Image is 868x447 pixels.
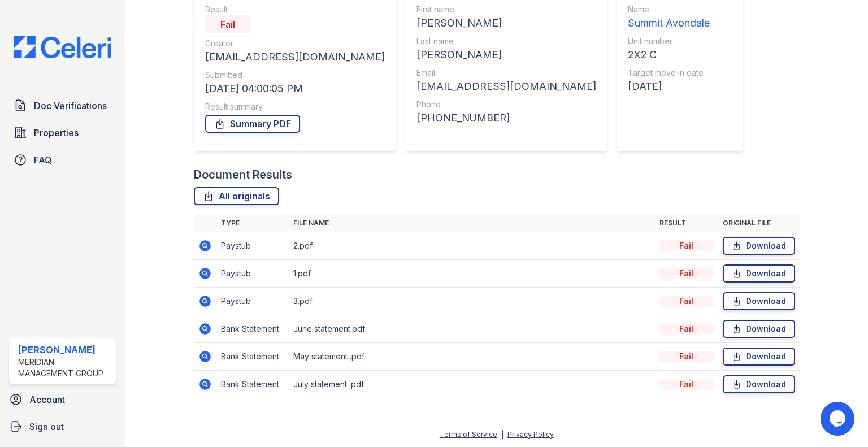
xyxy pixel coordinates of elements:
[416,36,596,47] div: Last name
[628,67,710,79] div: Target move in date
[416,47,596,63] div: [PERSON_NAME]
[5,388,120,411] a: Account
[416,15,596,31] div: [PERSON_NAME]
[659,379,714,390] div: Fail
[34,126,79,140] span: Properties
[205,15,250,33] div: Fail
[205,101,385,112] div: Result summary
[5,415,120,438] a: Sign out
[501,430,504,439] div: |
[34,99,107,112] span: Doc Verifications
[9,121,116,144] a: Properties
[628,4,710,15] div: Name
[628,79,710,94] div: [DATE]
[628,4,710,31] a: Name Summit Avondale
[34,153,52,167] span: FAQ
[194,187,279,205] a: All originals
[416,110,596,126] div: [PHONE_NUMBER]
[205,4,385,15] div: Result
[205,49,385,65] div: [EMAIL_ADDRESS][DOMAIN_NAME]
[655,214,718,232] th: Result
[194,167,292,183] div: Document Results
[289,343,655,371] td: May statement .pdf
[289,232,655,260] td: 2.pdf
[289,315,655,343] td: June statement.pdf
[289,260,655,288] td: 1.pdf
[659,323,714,335] div: Fail
[5,36,120,58] img: CE_Logo_Blue-a8612792a0a2168367f1c8372b55b34899dd931a85d93a1a3d3e32e68fde9ad4.png
[821,402,857,436] iframe: chat widget
[416,4,596,15] div: First name
[289,371,655,398] td: July statement .pdf
[205,70,385,81] div: Submitted
[723,320,795,338] a: Download
[628,36,710,47] div: Unit number
[216,260,289,288] td: Paystub
[216,371,289,398] td: Bank Statement
[628,47,710,63] div: 2X2 C
[216,232,289,260] td: Paystub
[723,292,795,310] a: Download
[216,288,289,315] td: Paystub
[205,115,300,133] a: Summary PDF
[289,214,655,232] th: File name
[718,214,800,232] th: Original file
[659,240,714,251] div: Fail
[416,67,596,79] div: Email
[416,99,596,110] div: Phone
[723,237,795,255] a: Download
[216,315,289,343] td: Bank Statement
[216,343,289,371] td: Bank Statement
[289,288,655,315] td: 3.pdf
[9,94,116,117] a: Doc Verifications
[29,420,64,433] span: Sign out
[723,375,795,393] a: Download
[205,81,385,97] div: [DATE] 04:00:05 PM
[659,296,714,307] div: Fail
[440,430,497,439] a: Terms of Service
[9,149,116,171] a: FAQ
[659,268,714,279] div: Fail
[18,343,111,357] div: [PERSON_NAME]
[205,38,385,49] div: Creator
[659,351,714,362] div: Fail
[507,430,554,439] a: Privacy Policy
[216,214,289,232] th: Type
[29,393,65,406] span: Account
[416,79,596,94] div: [EMAIL_ADDRESS][DOMAIN_NAME]
[723,348,795,366] a: Download
[18,357,111,379] div: Meridian Management Group
[628,15,710,31] div: Summit Avondale
[723,264,795,283] a: Download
